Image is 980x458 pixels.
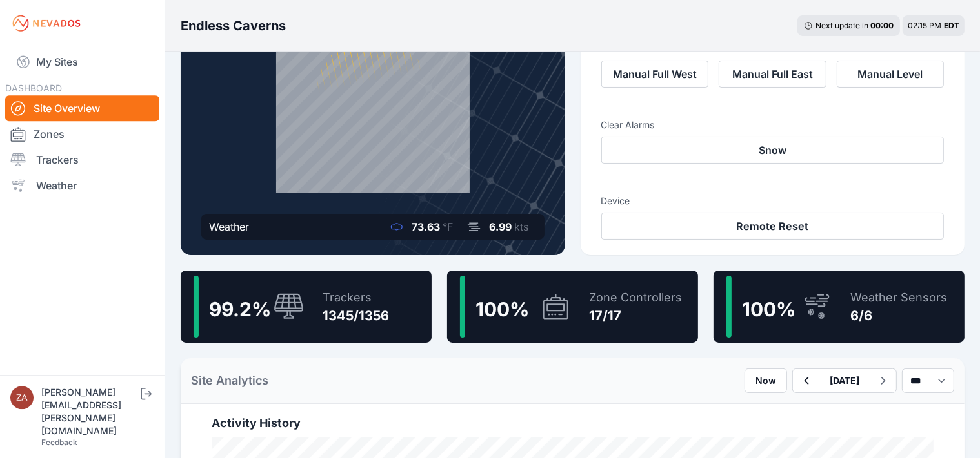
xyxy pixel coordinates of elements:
[850,289,947,307] div: Weather Sensors
[815,21,868,30] span: Next update in
[601,213,945,240] button: Remote Reset
[589,307,682,325] div: 17/17
[490,220,512,233] span: 6.99
[745,368,787,393] button: Now
[601,137,945,164] button: Snow
[589,289,682,307] div: Zone Controllers
[41,386,138,437] div: [PERSON_NAME][EMAIL_ADDRESS][PERSON_NAME][DOMAIN_NAME]
[5,82,62,93] span: DASHBOARD
[181,271,432,343] a: 99.2%Trackers1345/1356
[819,369,870,392] button: [DATE]
[601,61,709,88] button: Manual Full West
[475,298,529,321] span: 100 %
[719,61,826,88] button: Manual Full East
[447,271,698,343] a: 100%Zone Controllers17/17
[181,17,286,35] h3: Endless Caverns
[515,220,529,233] span: kts
[181,9,286,43] nav: Breadcrumb
[10,13,83,33] img: Nevados
[212,414,934,432] h2: Activity History
[10,386,34,409] img: zachary.brogan@energixrenewables.com
[944,21,959,30] span: EDT
[850,307,947,325] div: 6/6
[41,437,77,447] a: Feedback
[837,61,945,88] button: Manual Level
[443,220,454,233] span: °F
[323,307,389,325] div: 1345/1356
[601,119,945,131] h3: Clear Alarms
[908,21,941,30] span: 02:15 PM
[5,147,159,173] a: Trackers
[412,220,441,233] span: 73.63
[714,271,965,343] a: 100%Weather Sensors6/6
[5,95,159,121] a: Site Overview
[601,195,945,207] h3: Device
[870,21,894,31] div: 00 : 00
[5,121,159,147] a: Zones
[5,46,159,77] a: My Sites
[323,289,389,307] div: Trackers
[5,173,159,198] a: Weather
[209,219,249,234] div: Weather
[191,372,268,390] h2: Site Analytics
[209,298,271,321] span: 99.2 %
[742,298,795,321] span: 100 %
